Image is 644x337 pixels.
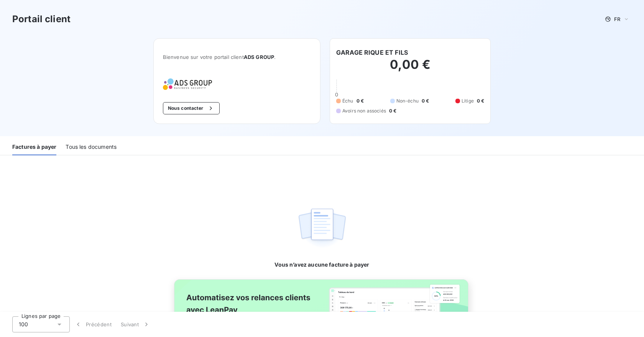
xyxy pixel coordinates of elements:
span: Échu [342,98,353,104]
button: Précédent [70,316,116,332]
h3: Portail client [12,12,71,26]
h2: 0,00 € [336,57,484,80]
span: Litige [462,98,474,104]
button: Suivant [116,316,155,332]
span: FR [614,16,620,22]
div: Factures à payer [12,139,56,155]
button: Nous contacter [163,102,220,114]
span: Vous n’avez aucune facture à payer [274,261,369,269]
span: Avoirs non associés [342,107,386,114]
img: empty state [297,204,347,252]
h6: GARAGE RIQUE ET FILS [336,48,408,57]
span: 0 € [422,98,429,104]
span: Non-échu [396,98,419,104]
span: Bienvenue sur votre portail client . [163,54,311,60]
span: ADS GROUP [244,54,274,60]
span: 0 € [477,98,484,104]
span: 100 [19,321,28,328]
img: Company logo [163,78,212,90]
span: 0 [335,91,338,98]
span: 0 € [356,98,364,104]
span: 0 € [389,107,396,114]
div: Tous les documents [66,139,117,155]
